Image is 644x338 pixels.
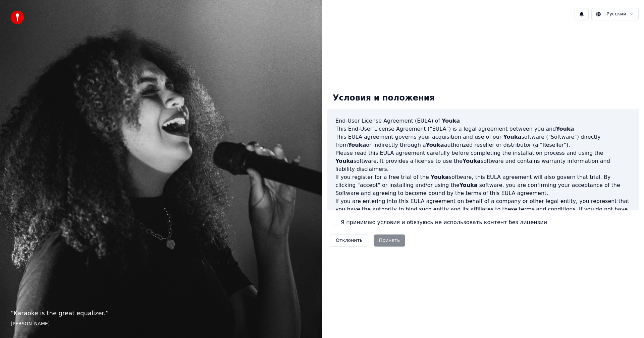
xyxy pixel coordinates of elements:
[11,11,24,24] img: youka
[335,149,631,173] p: Please read this EULA agreement carefully before completing the installation process and using th...
[335,133,631,149] p: This EULA agreement governs your acquisition and use of our software ("Software") directly from o...
[341,218,547,226] label: Я принимаю условия и обязуюсь не использовать контент без лицензии
[556,126,574,132] span: Youka
[431,174,449,180] span: Youka
[503,134,521,140] span: Youka
[460,182,478,188] span: Youka
[330,234,368,247] button: Отклонить
[335,117,631,125] h3: End-User License Agreement (EULA) of
[11,309,311,318] p: “ Karaoke is the great equalizer. ”
[348,142,366,148] span: Youka
[426,142,444,148] span: Youka
[335,125,631,133] p: This End-User License Agreement ("EULA") is a legal agreement between you and
[442,118,460,124] span: Youka
[335,158,354,164] span: Youka
[463,158,481,164] span: Youka
[335,173,631,197] p: If you register for a free trial of the software, this EULA agreement will also govern that trial...
[327,87,440,109] div: Условия и положения
[335,197,631,229] p: If you are entering into this EULA agreement on behalf of a company or other legal entity, you re...
[11,321,311,327] footer: [PERSON_NAME]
